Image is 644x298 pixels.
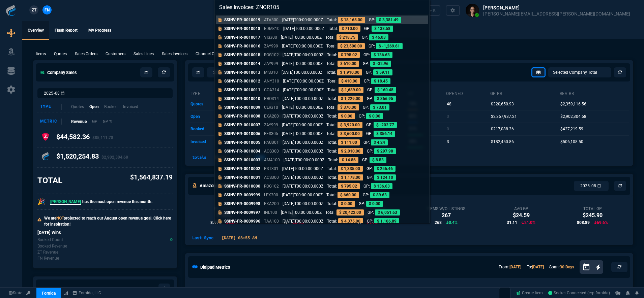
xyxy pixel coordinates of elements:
p: Total: [327,183,337,189]
p: RES305 [264,131,278,137]
p: $ 370.00 [338,104,359,110]
p: ATA300 [264,17,279,23]
p: Total: [327,87,338,93]
p: SSINV-FR-0010006 [224,131,260,137]
p: $ 218.75 [336,34,358,40]
p: $ 136.63 [371,183,392,189]
p: VIS300 [264,34,277,40]
p: [DATE]T00:00:00.000Z [282,192,323,198]
p: AMA100 [264,157,280,163]
a: msbcCompanyName [70,290,103,296]
p: [DATE]T00:00:00.000Z [283,52,323,58]
p: Total: [327,218,337,224]
p: EXA200 [264,201,279,207]
p: SSINV-FR-0010008 [224,113,260,119]
p: $ 256.46 [374,166,396,172]
p: $ -1,269.61 [376,43,403,49]
p: SSINV-FR-0010014 [224,61,260,67]
p: ZAY999 [264,61,278,67]
p: GP: [367,87,374,93]
input: Search... [214,0,430,14]
p: $ 795.02 [338,183,360,189]
span: Socket Connected (erp-fornida) [548,291,610,295]
p: GP: [367,148,373,154]
p: SSINV-FR-0010010 [224,96,260,102]
p: GP: [367,166,373,172]
p: Total: [327,96,337,102]
p: GP: [363,52,370,58]
p: COA314 [264,87,279,93]
a: JIvQ7PWuAzfg0lWdAABX [548,290,610,296]
p: TAA100 [264,218,279,224]
p: GP: [364,26,371,32]
p: ZAY999 [264,122,278,128]
p: $ 366.95 [374,96,396,102]
p: [DATE]T00:00:00.000Z [282,122,323,128]
p: $ 1,106.89 [374,218,399,224]
p: GP: [364,78,370,84]
p: SSINV-FR-0010013 [224,69,260,75]
p: $ 18,165.00 [338,17,365,23]
p: $ 660.00 [338,192,359,198]
a: Create Item [513,288,546,298]
p: $ 14.86 [339,157,358,163]
p: ZAY999 [264,43,278,49]
p: $ 0.00 [338,201,355,207]
p: $ 160.45 [375,87,396,93]
p: [DATE]T00:00:00.000Z [282,61,323,67]
p: [DATE]T00:00:00.000Z [283,174,323,180]
p: SSINV-FR-0010016 [224,43,260,49]
p: $ 4.24 [371,139,388,145]
p: ACS300 [264,174,279,180]
p: SSINV-FR-0010004 [224,148,260,154]
p: [DATE]T00:00:00.000Z [283,87,324,93]
p: GP: [369,43,375,49]
p: SSINV-FR-0010003 [224,157,260,163]
p: $ 136.63 [371,52,392,58]
p: SSINV-FR-0010000 [224,183,260,189]
p: Total: [327,166,337,172]
p: [DATE]T00:00:00.000Z [281,34,322,40]
p: SSINV-FR-0009999 [224,192,260,198]
p: SSINV-FR-0010018 [224,26,260,32]
p: $ 610.00 [338,61,359,67]
p: Total: [326,131,336,137]
p: GP: [363,192,369,198]
p: GP: [359,113,365,119]
p: EDM310 [264,26,280,32]
p: [DATE]T00:00:00.000Z [283,183,323,189]
p: $ 2,010.00 [338,148,363,154]
p: ROG102 [264,183,279,189]
p: [DATE]T00:00:00.000Z [283,78,324,84]
p: LEX300 [264,192,278,198]
p: CLR310 [264,104,278,110]
p: Total: [327,113,337,119]
p: $ 297.98 [374,148,396,154]
p: GP: [363,61,369,67]
p: SSINV-FR-0010007 [224,122,260,128]
p: $ 124.10 [374,174,396,180]
p: Total: [325,34,335,40]
p: Total: [328,157,338,163]
p: [DATE]T00:00:00.000Z [284,157,324,163]
p: $ 1,229.00 [338,96,363,102]
p: $ 1,910.00 [337,69,362,75]
p: [DATE]T00:00:00.000Z [282,104,323,110]
p: GP: [359,201,365,207]
p: Total: [327,17,337,23]
p: Total: [326,61,336,67]
p: ROG102 [264,52,279,58]
p: $ -32.96 [370,61,391,67]
p: GP: [368,209,374,216]
p: Total: [327,78,338,84]
p: GP: [363,139,370,145]
p: [DATE]T00:00:00.000Z [281,209,322,216]
p: [DATE]T00:00:00.000Z [283,139,323,145]
p: $ 1,689.00 [339,87,363,93]
p: SSINV-FR-0009997 [224,209,260,216]
p: GP: [367,218,373,224]
p: Total: [327,148,337,154]
p: [DATE]T00:00:00.000Z [283,96,323,102]
p: SSINV-FR-0010001 [224,174,260,180]
p: $ 6,051.63 [375,209,400,216]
